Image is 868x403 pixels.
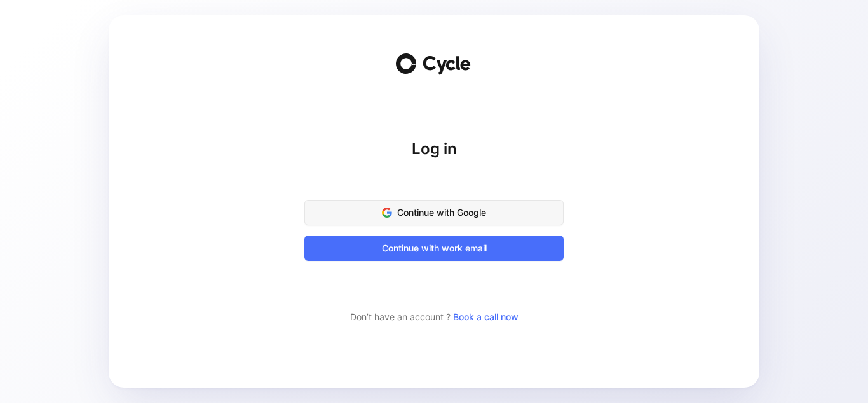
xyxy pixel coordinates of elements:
[320,241,548,256] span: Continue with work email
[304,200,564,225] button: Continue with Google
[453,311,519,322] a: Book a call now
[304,236,564,261] button: Continue with work email
[320,205,548,220] span: Continue with Google
[304,309,564,325] div: Don’t have an account ?
[304,139,564,159] h1: Log in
